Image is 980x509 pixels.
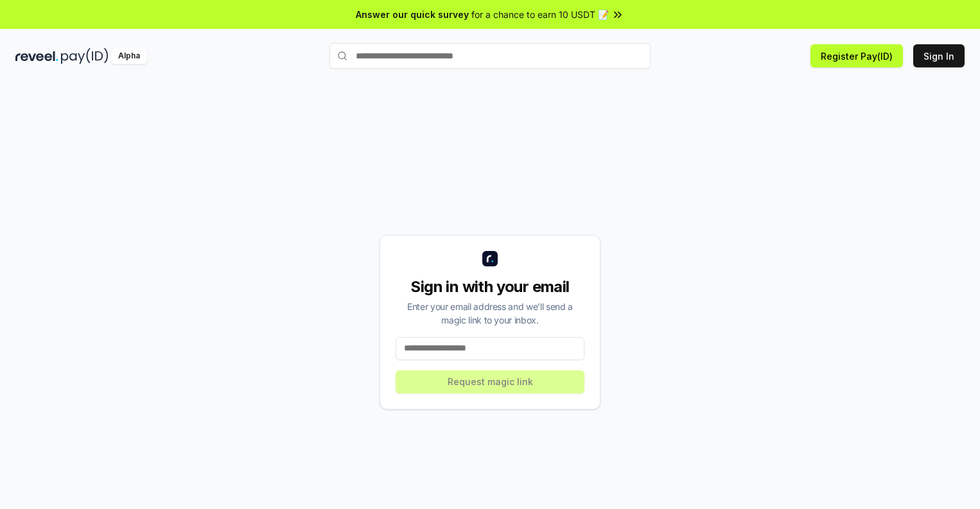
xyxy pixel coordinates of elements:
img: pay_id [61,48,109,64]
span: Answer our quick survey [356,8,469,21]
img: logo_small [482,251,498,266]
div: Alpha [111,48,147,64]
button: Sign In [913,44,965,67]
div: Sign in with your email [396,277,584,297]
div: Enter your email address and we’ll send a magic link to your inbox. [396,300,584,327]
img: reveel_dark [15,48,58,64]
button: Register Pay(ID) [810,44,903,67]
span: for a chance to earn 10 USDT 📝 [471,8,609,21]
